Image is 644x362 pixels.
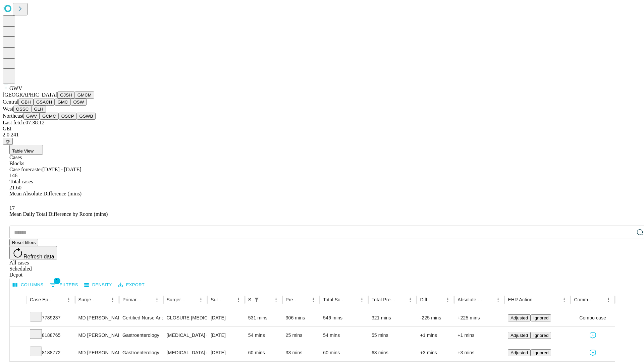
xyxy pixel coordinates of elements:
[48,280,80,290] button: Show filters
[248,327,279,344] div: 54 mins
[372,344,414,361] div: 63 mins
[323,297,347,302] div: Total Scheduled Duration
[57,92,75,99] button: GJSH
[167,309,204,326] div: CLOSURE [MEDICAL_DATA] LARGE [MEDICAL_DATA] RESECTION AND ANASTOMOSIS
[406,295,415,304] button: Menu
[40,113,59,120] button: GCMC
[3,113,23,119] span: Northeast
[3,92,57,98] span: [GEOGRAPHIC_DATA]
[64,295,73,304] button: Menu
[9,211,108,217] span: Mean Daily Total Difference by Room (mins)
[167,344,204,361] div: [MEDICAL_DATA] (EGD), FLEXIBLE, TRANSORAL, WITH REMOVAL [MEDICAL_DATA]
[252,295,261,304] div: 1 active filter
[83,280,114,290] button: Density
[511,333,528,338] span: Adjusted
[458,327,501,344] div: +1 mins
[9,179,33,184] span: Total cases
[211,344,241,361] div: [DATE]
[30,327,72,344] div: 8188765
[78,297,98,302] div: Surgeon Name
[323,309,365,326] div: 546 mins
[574,297,593,302] div: Comments
[286,297,299,302] div: Predicted In Room Duration
[152,295,162,304] button: Menu
[372,297,396,302] div: Total Predicted Duration
[348,295,357,304] button: Sort
[531,332,551,339] button: Ignored
[3,132,641,138] div: 2.0.241
[9,191,82,196] span: Mean Absolute Difference (mins)
[9,145,43,155] button: Table View
[493,295,503,304] button: Menu
[299,295,309,304] button: Sort
[234,295,243,304] button: Menu
[252,295,261,304] button: Show filters
[224,295,234,304] button: Sort
[604,295,613,304] button: Menu
[531,349,551,356] button: Ignored
[211,309,241,326] div: [DATE]
[357,295,367,304] button: Menu
[511,350,528,355] span: Adjusted
[286,344,317,361] div: 33 mins
[323,327,365,344] div: 54 mins
[12,240,36,245] span: Reset filters
[372,327,414,344] div: 55 mins
[559,295,569,304] button: Menu
[248,309,279,326] div: 531 mins
[77,113,96,120] button: GSWB
[78,327,116,344] div: MD [PERSON_NAME] I Md
[248,297,251,302] div: Scheduled In Room Duration
[116,280,146,290] button: Export
[9,246,57,259] button: Refresh data
[13,347,23,359] button: Expand
[309,295,318,304] button: Menu
[18,99,34,106] button: GBH
[59,113,77,120] button: OSCP
[248,344,279,361] div: 60 mins
[211,297,224,302] div: Surgery Date
[531,314,551,321] button: Ignored
[508,314,531,321] button: Adjusted
[167,327,204,344] div: [MEDICAL_DATA] (EGD), FLEXIBLE, TRANSORAL, DIAGNOSTIC
[420,297,433,302] div: Difference
[55,295,64,304] button: Sort
[13,330,23,342] button: Expand
[574,309,611,326] div: Combo case
[3,120,45,125] span: Last fetch: 07:38:12
[3,138,13,145] button: @
[9,239,38,246] button: Reset filters
[71,99,87,106] button: OSW
[443,295,452,304] button: Menu
[9,185,21,190] span: 21.60
[511,315,528,320] span: Adjusted
[286,327,317,344] div: 25 mins
[122,297,142,302] div: Primary Service
[13,312,23,324] button: Expand
[458,297,483,302] div: Absolute Difference
[458,344,501,361] div: +3 mins
[508,349,531,356] button: Adjusted
[30,309,72,326] div: 7789237
[323,344,365,361] div: 60 mins
[54,278,60,284] span: 1
[594,295,604,304] button: Sort
[167,297,186,302] div: Surgery Name
[122,344,160,361] div: Gastroenterology
[9,173,17,178] span: 146
[533,295,542,304] button: Sort
[3,126,641,132] div: GEI
[211,327,241,344] div: [DATE]
[9,85,22,91] span: GWV
[434,295,443,304] button: Sort
[34,99,55,106] button: GSACH
[533,333,548,338] span: Ignored
[533,350,548,355] span: Ignored
[3,106,13,112] span: West
[396,295,406,304] button: Sort
[30,344,72,361] div: 8188772
[420,309,451,326] div: -225 mins
[262,295,271,304] button: Sort
[196,295,206,304] button: Menu
[3,99,18,105] span: Central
